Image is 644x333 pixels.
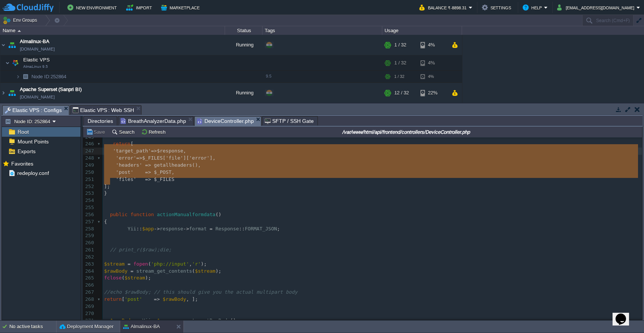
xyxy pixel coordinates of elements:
span: ); [215,268,221,274]
img: AMDAwAAAACH5BAEAAAAALAAAAAABAAEAAAICRAEAOw== [7,35,17,55]
div: Tags [263,26,382,35]
div: Running [225,83,262,103]
span: => [154,296,160,302]
button: Settings [482,3,513,12]
img: AMDAwAAAACH5BAEAAAAALAAAAAABAAEAAAICRAEAOw== [18,30,21,32]
span: AlmaLinux 9.5 [23,64,48,69]
div: 245 [83,134,96,141]
div: 254 [83,197,96,204]
span: Node ID: [31,74,51,79]
span: } [104,190,107,196]
span: Elastic VPS : Configs [5,106,62,115]
span: [ [130,141,133,146]
span: $_FILES [154,176,174,182]
span: $_POST [154,169,171,175]
span: 'file' [165,155,183,161]
span: 'post' [125,296,142,302]
span: $rawBody [104,268,128,274]
span: [ [163,155,166,161]
span: Directories [88,116,113,125]
span: 'error' [116,155,136,161]
img: AMDAwAAAACH5BAEAAAAALAAAAAABAAEAAAICRAEAOw== [20,71,31,82]
li: /var/www/html/api/frontend/models/BreathAnalyzerData.php [118,116,194,125]
span: ); [145,275,151,281]
span: { [104,219,107,224]
div: Status [225,26,262,35]
span: 'php://input' [151,261,189,267]
button: Env Groups [3,15,40,25]
span: format [189,226,207,231]
span: return [113,141,130,146]
span: , ]; [186,296,198,302]
div: 267 [83,289,96,296]
div: 249 [83,162,96,169]
span: $app [157,318,168,323]
button: Balance ₹-8898.31 [419,3,469,12]
div: 248 [83,155,96,162]
span: // print_r($raw);die; [110,247,171,252]
div: 252 [83,183,96,190]
span: Elastic VPS : Web SSH [73,106,134,115]
span: () [215,212,221,217]
div: Usage [383,26,462,35]
span: 'files' [116,176,136,182]
div: 4% [420,55,445,70]
img: AMDAwAAAACH5BAEAAAAALAAAAAABAAEAAAICRAEAOw== [16,71,20,82]
span: $app [142,226,154,231]
span: => [136,155,142,161]
span: ( [192,268,195,274]
span: BreathAnalyzerData.php [121,116,186,125]
span: $rawBody [110,318,134,323]
div: 1 / 32 [394,55,406,70]
span: , [171,169,174,175]
span: function [130,212,154,217]
span: Response [215,226,239,231]
img: AMDAwAAAACH5BAEAAAAALAAAAAABAAEAAAICRAEAOw== [5,55,10,70]
div: 22% [420,83,445,103]
span: => [151,148,157,154]
span: SFTP / SSH Gate [265,116,314,125]
button: Node ID: 252864 [5,118,52,125]
button: Almalinux-BA [123,323,160,330]
a: redeploy.conf [16,170,50,176]
span: stream_get_contents [136,268,192,274]
span: fopen [133,261,148,267]
div: 270 [83,310,96,317]
div: 255 [83,204,96,211]
span: = [210,226,213,231]
div: 1 / 32 [394,71,404,82]
div: 246 [83,140,96,148]
a: [DOMAIN_NAME] [20,93,55,101]
span: ][ [183,155,189,161]
div: 12 / 32 [394,83,409,103]
a: Exports [16,148,37,155]
span: = [128,261,131,267]
span: public [110,212,128,217]
span: Almalinux-BA [20,38,49,45]
span: Root [16,128,30,135]
button: Deployment Manager [60,323,113,330]
span: 'post' [116,169,133,175]
button: Import [126,3,154,12]
div: 260 [83,239,96,246]
div: Name [1,26,225,35]
span: $_FILES [142,155,163,161]
span: ( [148,261,151,267]
span: -> [183,226,189,231]
span: -> [154,226,160,231]
span: ]; [104,184,110,189]
span: Yii [128,226,136,231]
img: AMDAwAAAACH5BAEAAAAALAAAAAABAAEAAAICRAEAOw== [10,55,21,70]
button: Search [112,128,137,135]
div: 253 [83,190,96,197]
span: fclose [104,275,122,281]
span: ( [122,275,125,281]
a: Node ID:252864 [31,73,67,80]
span: response [160,226,183,231]
span: getRawBody [201,318,230,323]
span: $response [157,148,183,154]
span: Apache Superset (Sanpri BI) [20,86,82,93]
div: 258 [83,225,96,233]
